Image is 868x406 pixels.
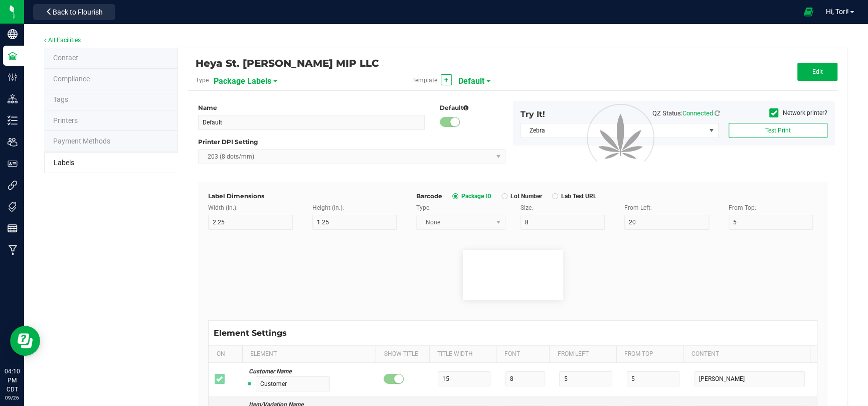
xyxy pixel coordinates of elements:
[196,55,613,72] div: Heya St. [PERSON_NAME] MIP LLC
[33,4,115,20] button: Back to Flourish
[8,72,18,82] inline-svg: Configuration
[797,63,837,81] button: Edit
[8,159,18,169] inline-svg: User Roles
[797,2,819,22] span: Open Ecommerce Menu
[8,51,18,61] inline-svg: Facilities
[8,137,18,147] inline-svg: Users
[53,116,78,124] span: Printers
[196,72,209,89] span: Type
[214,76,271,86] a: Package Labels
[53,8,103,16] span: Back to Flourish
[10,326,40,356] iframe: Resource center
[826,8,849,16] span: Hi, Tori!
[53,75,90,83] span: State Registry
[8,94,18,104] inline-svg: Distribution
[444,76,448,84] span: +
[8,223,18,233] inline-svg: Reports
[5,367,20,394] p: 04:10 PM CDT
[54,159,74,167] span: Label Maker
[53,137,110,145] span: Payment Methods
[5,394,20,401] p: 09/26
[458,73,484,90] span: Default
[214,73,271,90] span: Package Labels
[44,37,81,44] a: All Facilities
[812,68,822,75] span: Edit
[53,54,78,62] span: Contact
[8,180,18,190] inline-svg: Integrations
[8,115,18,125] inline-svg: Inventory
[458,76,484,86] a: Default
[8,202,18,212] inline-svg: Tags
[412,72,437,89] span: Template
[8,245,18,255] inline-svg: Manufacturing
[8,29,18,39] inline-svg: Company
[441,74,452,85] submit-button: Add new template
[441,74,452,85] button: +
[53,95,68,103] span: Tags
